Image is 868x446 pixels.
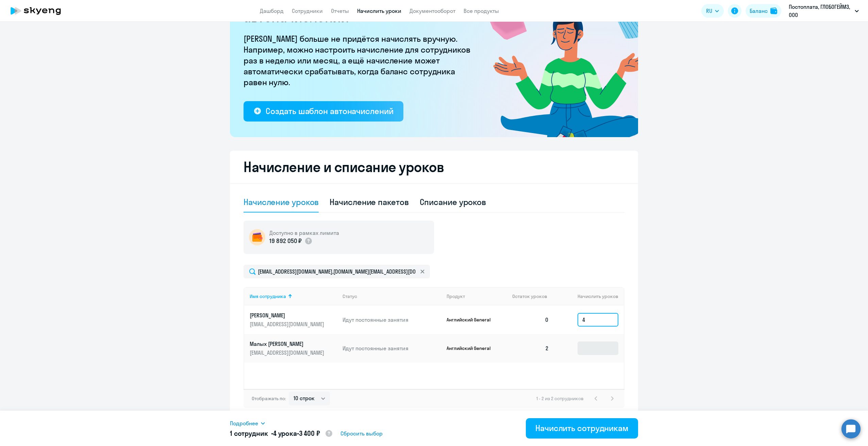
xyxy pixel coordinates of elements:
[244,197,319,207] div: Начисление уроков
[357,7,401,14] a: Начислить уроки
[250,340,326,348] p: Малых [PERSON_NAME]
[269,229,339,237] h5: Доступно в рамках лимита
[750,7,768,15] div: Баланс
[746,4,781,18] button: Балансbalance
[447,345,498,351] p: Английский General
[535,423,629,433] div: Начислить сотрудникам
[244,265,430,278] input: Поиск по имени, email, продукту или статусу
[250,320,326,328] p: [EMAIL_ADDRESS][DOMAIN_NAME]
[447,293,465,299] div: Продукт
[706,7,712,15] span: RU
[770,7,777,14] img: balance
[701,4,724,18] button: RU
[507,334,554,363] td: 2
[343,316,441,323] p: Идут постоянные занятия
[252,395,286,402] span: Отображать по:
[244,159,624,175] h2: Начисление и списание уроков
[250,293,337,299] div: Имя сотрудника
[230,419,258,427] span: Подробнее
[343,293,357,299] div: Статус
[330,197,408,207] div: Начисление пакетов
[250,312,326,319] p: [PERSON_NAME]
[410,7,455,14] a: Документооборот
[331,7,349,14] a: Отчеты
[250,293,286,299] div: Имя сотрудника
[785,3,862,19] button: Постоплата, ГЛОБОГЕЙМЗ, ООО
[250,340,337,356] a: Малых [PERSON_NAME][EMAIL_ADDRESS][DOMAIN_NAME]
[526,418,638,439] button: Начислить сотрудникам
[269,237,302,245] p: 19 892 050 ₽
[266,106,393,116] div: Создать шаблон автоначислений
[244,101,403,122] button: Создать шаблон автоначислений
[244,33,475,88] p: [PERSON_NAME] больше не придётся начислять вручную. Например, можно настроить начисление для сотр...
[512,293,554,299] div: Остаток уроков
[554,287,624,305] th: Начислить уроков
[343,293,441,299] div: Статус
[273,429,297,438] span: 4 урока
[343,345,441,352] p: Идут постоянные занятия
[230,429,333,439] h5: 1 сотрудник • •
[447,317,498,323] p: Английский General
[260,7,284,14] a: Дашборд
[512,293,547,299] span: Остаток уроков
[292,7,323,14] a: Сотрудники
[340,429,383,438] span: Сбросить выбор
[250,312,337,328] a: [PERSON_NAME][EMAIL_ADDRESS][DOMAIN_NAME]
[249,229,265,245] img: wallet-circle.png
[299,429,320,438] span: 3 400 ₽
[250,349,326,356] p: [EMAIL_ADDRESS][DOMAIN_NAME]
[420,197,486,207] div: Списание уроков
[464,7,499,14] a: Все продукты
[507,305,554,334] td: 0
[447,293,507,299] div: Продукт
[536,395,584,402] span: 1 - 2 из 2 сотрудников
[789,3,852,19] p: Постоплата, ГЛОБОГЕЙМЗ, ООО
